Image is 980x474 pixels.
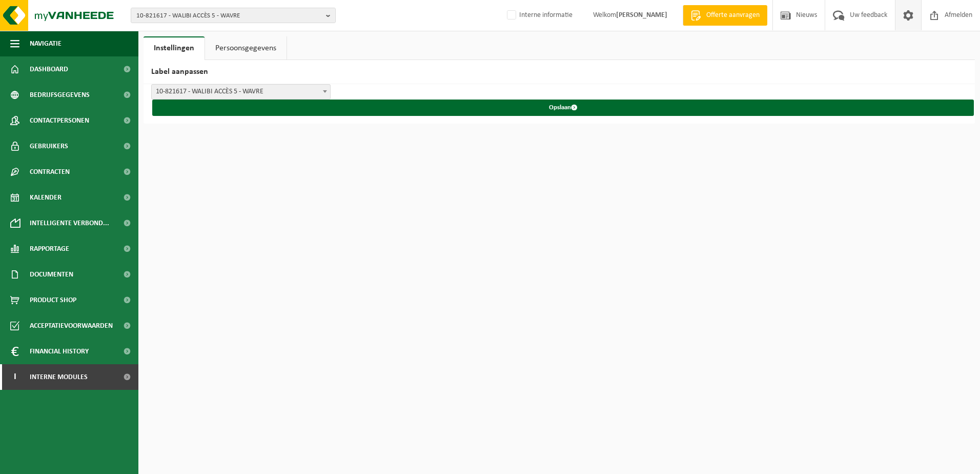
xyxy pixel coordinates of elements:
button: 10-821617 - WALIBI ACCÈS 5 - WAVRE [131,8,336,23]
span: 10-821617 - WALIBI ACCÈS 5 - WAVRE [151,84,331,100]
span: Interne modules [30,364,88,390]
span: Navigatie [30,31,62,56]
span: Dashboard [30,56,68,82]
label: Interne informatie [505,8,573,23]
span: 10-821617 - WALIBI ACCÈS 5 - WAVRE [152,85,330,99]
span: Offerte aanvragen [704,10,762,21]
span: Financial History [30,339,89,364]
span: 10-821617 - WALIBI ACCÈS 5 - WAVRE [136,8,322,24]
span: Contracten [30,159,70,185]
span: Bedrijfsgegevens [30,82,90,108]
a: Instellingen [144,36,205,60]
span: Contactpersonen [30,108,89,133]
span: Rapportage [30,236,69,262]
strong: [PERSON_NAME] [616,11,667,19]
a: Persoonsgegevens [205,36,287,60]
span: Gebruikers [30,133,68,159]
button: Opslaan [152,100,974,116]
span: I [10,364,19,390]
h2: Label aanpassen [144,60,975,84]
span: Product Shop [30,287,76,313]
span: Kalender [30,185,62,210]
span: Documenten [30,262,73,287]
span: Acceptatievoorwaarden [30,313,113,339]
span: Intelligente verbond... [30,210,109,236]
a: Offerte aanvragen [683,5,767,26]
